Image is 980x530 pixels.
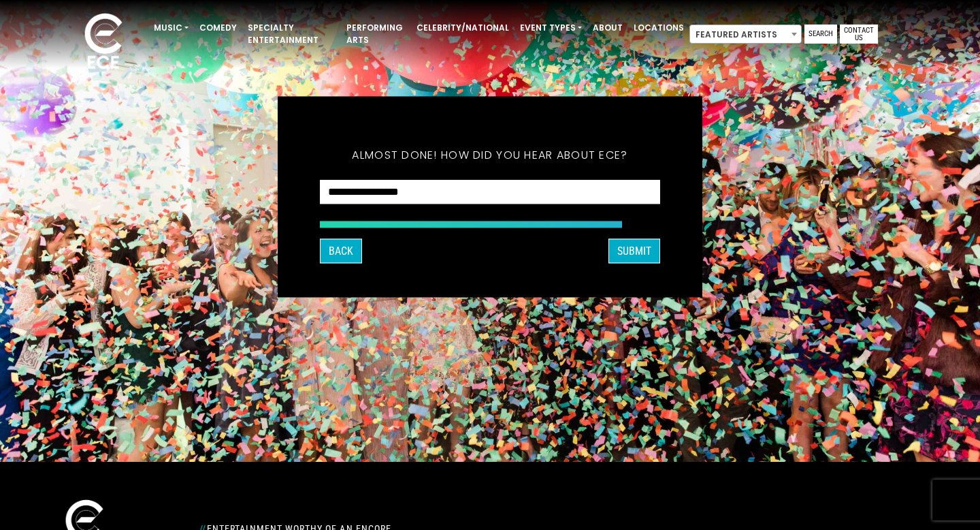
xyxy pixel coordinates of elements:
a: Comedy [194,16,242,40]
a: Celebrity/National [411,16,514,40]
a: Specialty Entertainment [242,16,341,52]
a: Music [148,16,194,40]
a: Event Types [514,16,587,40]
a: Performing Arts [341,16,411,52]
span: Featured Artists [689,25,802,44]
button: SUBMIT [608,239,660,264]
a: Locations [628,16,689,40]
span: Featured Artists [690,25,801,44]
button: Back [320,239,362,264]
img: ece_new_logo_whitev2-1.png [69,10,137,76]
a: Search [804,25,837,44]
select: How did you hear about ECE [320,180,660,205]
a: Contact Us [840,25,878,44]
a: About [587,16,628,40]
h5: Almost done! How did you hear about ECE? [320,131,660,180]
